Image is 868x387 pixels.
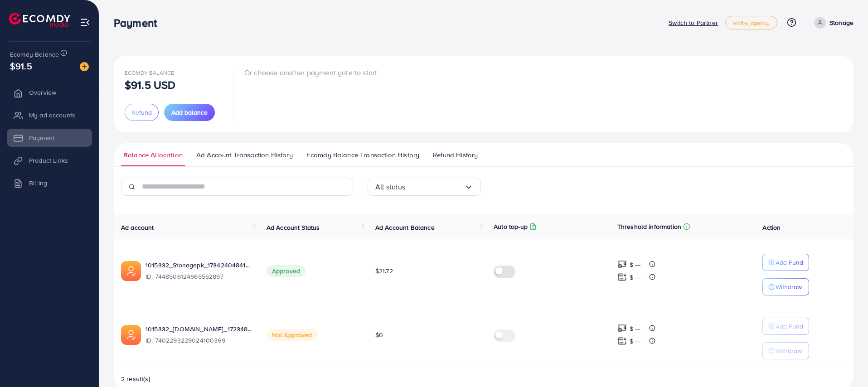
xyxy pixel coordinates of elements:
p: $ --- [630,336,641,347]
span: Ecomdy Balance [10,50,59,59]
button: Add Fund [762,318,809,335]
a: 1015332_Stonagepk_1734240484130 [145,261,252,270]
div: <span class='underline'>1015332_Stonagepk_1734240484130</span></br>7448506124665552897 [145,261,252,281]
button: Add Fund [762,254,809,271]
button: Add balance [164,104,215,121]
a: 1015332_[DOMAIN_NAME]_1723480702001 [145,324,252,334]
button: Refund [125,104,159,121]
span: Ad account [121,223,154,232]
span: Add balance [171,108,208,117]
input: Search for option [406,180,464,194]
img: top-up amount [617,324,627,333]
p: $ --- [630,323,641,334]
span: Balance Allocation [123,150,183,160]
span: Ecomdy Balance [125,69,174,77]
span: Action [762,223,781,232]
img: ic-ads-acc.e4c84228.svg [121,261,141,281]
p: Add Fund [776,321,803,332]
img: menu [80,17,90,28]
p: Withdraw [776,345,802,356]
img: ic-ads-acc.e4c84228.svg [121,325,141,345]
span: Not Approved [267,329,318,341]
img: top-up amount [617,272,627,282]
p: $ --- [630,259,641,270]
span: Refund History [433,150,478,160]
span: Approved [267,265,305,277]
span: white_agency [733,20,770,26]
button: Withdraw [762,342,809,359]
a: white_agency [725,16,777,29]
img: image [80,62,89,71]
span: $91.5 [10,59,32,73]
p: Withdraw [776,281,802,292]
span: Ad Account Balance [375,223,435,232]
p: $ --- [630,272,641,283]
div: Search for option [368,178,481,196]
p: Stonage [829,17,853,28]
p: Add Fund [776,257,803,268]
p: $91.5 USD [125,79,175,90]
img: logo [9,13,70,27]
span: $0 [375,330,383,339]
p: Auto top-up [494,221,528,232]
div: <span class='underline'>1015332_Stonage.net_1723480702001</span></br>7402293229024100369 [145,324,252,345]
h3: Payment [114,16,164,29]
span: 2 result(s) [121,374,150,383]
span: Refund [131,108,152,117]
span: Ad Account Status [267,223,320,232]
p: Threshold information [617,221,681,232]
span: ID: 7402293229024100369 [145,336,252,345]
span: $21.72 [375,266,393,276]
p: Or choose another payment gate to start [244,67,377,78]
span: ID: 7448506124665552897 [145,272,252,281]
button: Withdraw [762,278,809,295]
span: All status [375,180,406,194]
span: Ecomdy Balance Transaction History [306,150,419,160]
span: Ad Account Transaction History [196,150,293,160]
img: top-up amount [617,260,627,269]
img: top-up amount [617,336,627,346]
a: Stonage [810,17,853,29]
p: Switch to Partner [669,17,718,28]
